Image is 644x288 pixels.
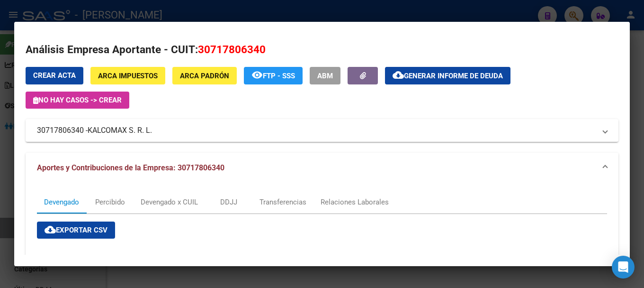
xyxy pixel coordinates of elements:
span: Aportes y Contribuciones de la Empresa: 30717806340 [37,163,224,172]
mat-expansion-panel-header: Aportes y Contribuciones de la Empresa: 30717806340 [26,153,618,183]
button: FTP - SSS [244,67,303,84]
span: 30717806340 [198,43,266,56]
div: Open Intercom Messenger [612,256,635,279]
button: Generar informe de deuda [385,67,510,84]
span: ARCA Impuestos [98,72,158,80]
mat-expansion-panel-header: 30717806340 -KALCOMAX S. R. L. [26,119,618,142]
div: Relaciones Laborales [321,197,389,207]
button: ARCA Impuestos [90,67,165,84]
span: KALCOMAX S. R. L. [88,125,152,136]
mat-panel-title: 30717806340 - [37,125,596,136]
div: Percibido [95,197,125,207]
h2: Análisis Empresa Aportante - CUIT: [26,42,618,58]
span: ARCA Padrón [180,72,229,80]
span: Crear Acta [33,71,76,80]
button: Exportar CSV [37,222,115,239]
span: ABM [317,72,333,80]
span: FTP - SSS [263,72,295,80]
div: Devengado [44,197,79,207]
span: No hay casos -> Crear [33,96,122,104]
button: No hay casos -> Crear [26,92,129,109]
span: Generar informe de deuda [404,72,503,80]
mat-icon: remove_red_eye [251,69,263,81]
div: Transferencias [259,197,306,207]
div: Devengado x CUIL [141,197,198,207]
button: ABM [310,67,340,84]
button: ARCA Padrón [172,67,237,84]
div: DDJJ [220,197,237,207]
mat-icon: cloud_download [393,69,404,81]
span: Exportar CSV [45,226,107,234]
button: Crear Acta [26,67,83,84]
mat-icon: cloud_download [45,224,56,235]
